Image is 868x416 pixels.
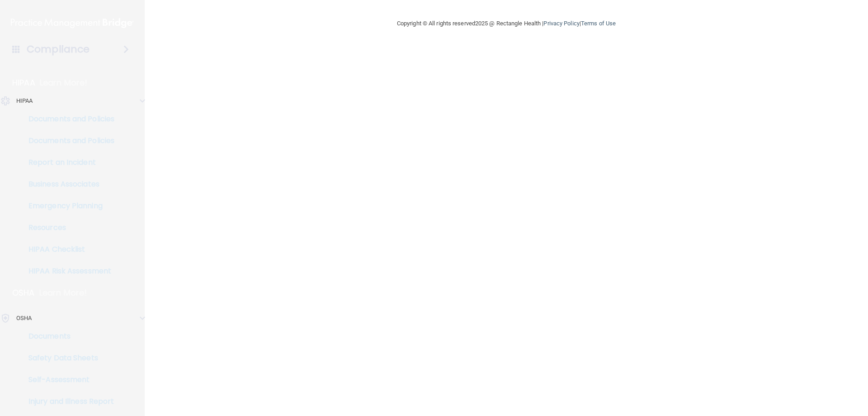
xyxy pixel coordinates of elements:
p: HIPAA [16,96,33,106]
p: HIPAA Checklist [6,245,129,254]
p: Safety Data Sheets [6,354,129,363]
p: HIPAA Risk Assessment [6,267,129,276]
p: Documents and Policies [6,136,129,145]
p: HIPAA [12,77,35,88]
p: Learn More! [39,287,87,298]
a: Privacy Policy [543,20,579,27]
p: Self-Assessment [6,375,129,384]
p: Learn More! [40,77,88,88]
p: Report an Incident [6,158,129,167]
a: Terms of Use [581,20,616,27]
p: Injury and Illness Report [6,397,129,406]
p: Resources [6,223,129,232]
p: Documents [6,332,129,341]
p: OSHA [12,287,35,298]
p: OSHA [16,313,32,324]
p: Emergency Planning [6,201,129,210]
div: Copyright © All rights reserved 2025 @ Rectangle Health | | [341,9,671,38]
p: Business Associates [6,180,129,189]
img: PMB logo [11,14,134,32]
p: Documents and Policies [6,115,129,124]
h4: Compliance [27,43,90,56]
